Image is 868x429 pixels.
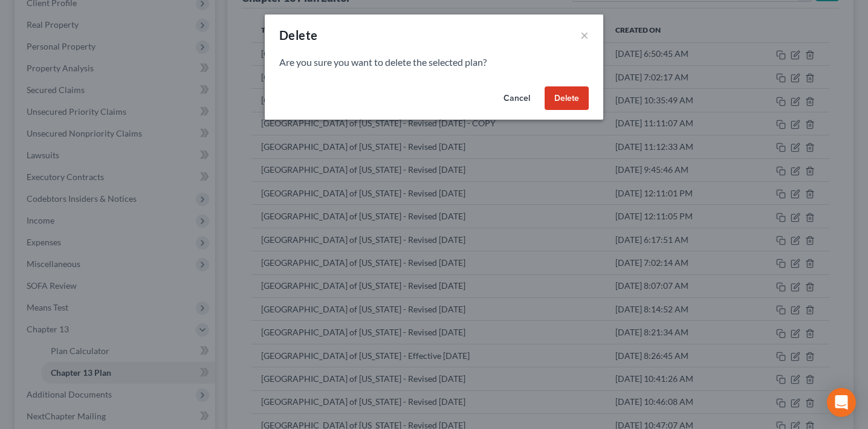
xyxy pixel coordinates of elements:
button: × [580,28,589,42]
button: Cancel [494,86,540,111]
div: Open Intercom Messenger [827,388,856,417]
p: Are you sure you want to delete the selected plan? [279,56,589,69]
button: Delete [545,86,589,111]
div: Delete [279,27,317,44]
